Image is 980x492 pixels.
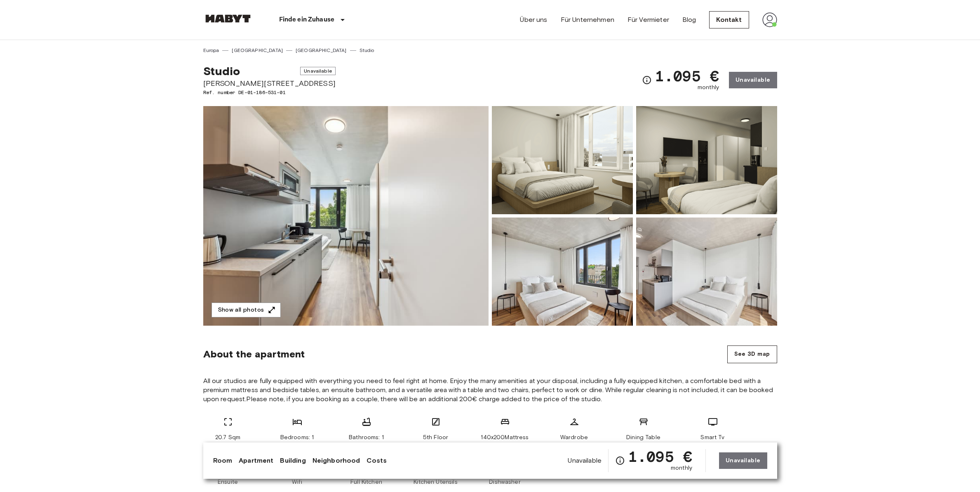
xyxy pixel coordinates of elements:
a: Über uns [520,15,547,25]
span: monthly [698,83,719,92]
p: Finde ein Zuhause [279,15,335,25]
span: 20.7 Sqm [215,433,240,442]
span: 1.095 € [655,69,719,83]
a: [GEOGRAPHIC_DATA] [296,47,347,54]
span: 5th Floor [423,433,448,442]
span: Bathrooms: 1 [349,433,384,442]
span: 1.095 € [628,449,692,464]
span: Ref. number DE-01-186-531-01 [203,89,336,96]
span: Wifi [292,478,302,486]
span: Wardrobe [560,433,588,442]
span: All our studios are fully equipped with everything you need to feel right at home. Enjoy the many... [203,376,777,404]
span: Bedrooms: 1 [280,433,314,442]
img: Picture of unit DE-01-186-531-01 [492,218,633,326]
img: Habyt [203,14,253,23]
img: Picture of unit DE-01-186-531-01 [636,218,777,326]
span: Dining Table [626,433,660,442]
img: Picture of unit DE-01-186-531-01 [636,106,777,214]
span: [PERSON_NAME][STREET_ADDRESS] [203,78,336,89]
span: 140x200Mattress [481,433,529,442]
img: Picture of unit DE-01-186-531-01 [492,106,633,214]
a: Neighborhood [313,456,360,466]
span: Kitchen Utensils [414,478,457,486]
a: Kontakt [709,11,749,28]
a: Blog [682,15,696,25]
a: Costs [367,456,387,466]
span: Ensuite [218,478,238,486]
a: Für Vermieter [627,15,669,25]
a: Building [280,456,306,466]
span: monthly [671,464,692,472]
svg: Check cost overview for full price breakdown. Please note that discounts apply to new joiners onl... [615,456,625,466]
button: See 3D map [727,345,777,363]
a: Room [213,456,233,466]
span: Smart Tv [700,433,724,442]
a: Für Unternehmen [561,15,614,25]
svg: Check cost overview for full price breakdown. Please note that discounts apply to new joiners onl... [642,75,652,85]
img: Marketing picture of unit DE-01-186-531-01 [203,106,489,326]
a: [GEOGRAPHIC_DATA] [232,47,283,54]
a: Europa [203,47,219,54]
span: About the apartment [203,348,305,360]
button: Show all photos [212,303,281,318]
span: Full Kitchen [350,478,382,486]
span: Unavailable [300,67,336,75]
span: Dishwasher [489,478,521,486]
span: Studio [203,64,240,78]
a: Apartment [239,456,273,466]
a: Studio [360,47,374,54]
img: avatar [762,12,777,27]
span: Unavailable [568,456,602,465]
